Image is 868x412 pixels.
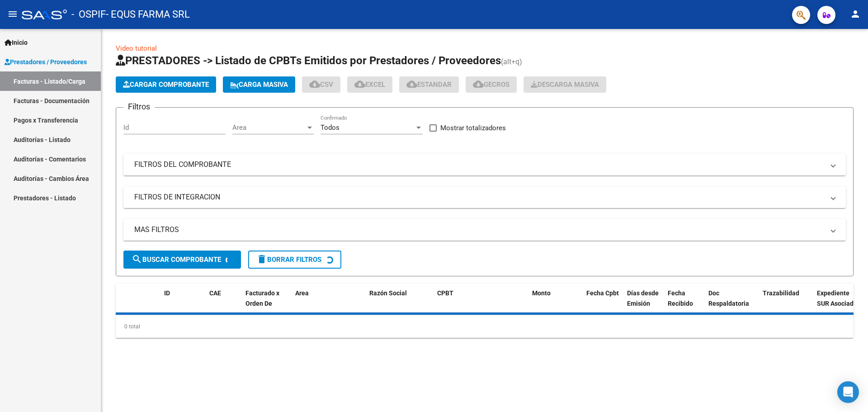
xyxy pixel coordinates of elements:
[347,76,392,93] button: EXCEL
[116,315,854,338] div: 0 total
[123,81,209,89] span: Cargar Comprobante
[437,289,453,297] span: CPBT
[5,38,28,47] span: Inicio
[164,289,170,297] span: ID
[406,79,417,90] mat-icon: cloud_download
[528,284,583,323] datatable-header-cell: Monto
[134,225,824,235] mat-panel-title: MAS FILTROS
[309,79,320,90] mat-icon: cloud_download
[242,284,292,323] datatable-header-cell: Facturado x Orden De
[134,192,824,202] mat-panel-title: FILTROS DE INTEGRACION
[664,284,705,323] datatable-header-cell: Fecha Recibido
[531,81,599,89] span: Descarga Masiva
[123,186,846,208] mat-expansion-panel-header: FILTROS DE INTEGRACION
[7,9,18,19] mat-icon: menu
[123,219,846,241] mat-expansion-panel-header: MAS FILTROS
[302,76,340,93] button: CSV
[759,284,813,323] datatable-header-cell: Trazabilidad
[223,76,295,93] button: Carga Masiva
[209,289,221,297] span: CAE
[116,44,157,52] a: Video tutorial
[116,76,216,93] button: Cargar Comprobante
[623,284,664,323] datatable-header-cell: Días desde Emisión
[292,284,353,323] datatable-header-cell: Area
[813,284,863,323] datatable-header-cell: Expediente SUR Asociado
[668,289,693,307] span: Fecha Recibido
[366,284,434,323] datatable-header-cell: Razón Social
[232,123,306,132] span: Area
[837,381,859,403] div: Open Intercom Messenger
[256,254,267,265] mat-icon: delete
[501,57,522,66] span: (alt+q)
[524,76,606,93] button: Descarga Masiva
[206,284,242,323] datatable-header-cell: CAE
[466,76,517,93] button: Gecros
[134,160,824,170] mat-panel-title: FILTROS DEL COMPROBANTE
[440,123,506,133] span: Mostrar totalizadores
[763,289,799,297] span: Trazabilidad
[230,81,288,89] span: Carga Masiva
[295,289,309,297] span: Area
[586,289,619,297] span: Fecha Cpbt
[248,251,341,269] button: Borrar Filtros
[245,289,279,307] span: Facturado x Orden De
[354,79,365,90] mat-icon: cloud_download
[473,79,484,90] mat-icon: cloud_download
[817,289,857,307] span: Expediente SUR Asociado
[532,289,551,297] span: Monto
[116,54,501,67] span: PRESTADORES -> Listado de CPBTs Emitidos por Prestadores / Proveedores
[309,81,333,89] span: CSV
[406,81,452,89] span: Estandar
[434,284,528,323] datatable-header-cell: CPBT
[399,76,459,93] button: Estandar
[123,100,155,113] h3: Filtros
[708,289,749,307] span: Doc Respaldatoria
[369,289,407,297] span: Razón Social
[160,284,206,323] datatable-header-cell: ID
[71,5,106,24] span: - OSPIF
[256,256,321,264] span: Borrar Filtros
[132,254,142,265] mat-icon: search
[5,57,87,67] span: Prestadores / Proveedores
[106,5,190,24] span: - EQUS FARMA SRL
[583,284,623,323] datatable-header-cell: Fecha Cpbt
[123,251,241,269] button: Buscar Comprobante
[473,81,509,89] span: Gecros
[627,289,659,307] span: Días desde Emisión
[524,76,606,93] app-download-masive: Descarga masiva de comprobantes (adjuntos)
[123,154,846,175] mat-expansion-panel-header: FILTROS DEL COMPROBANTE
[705,284,759,323] datatable-header-cell: Doc Respaldatoria
[850,9,861,19] mat-icon: person
[132,256,221,264] span: Buscar Comprobante
[354,81,385,89] span: EXCEL
[321,123,340,132] span: Todos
